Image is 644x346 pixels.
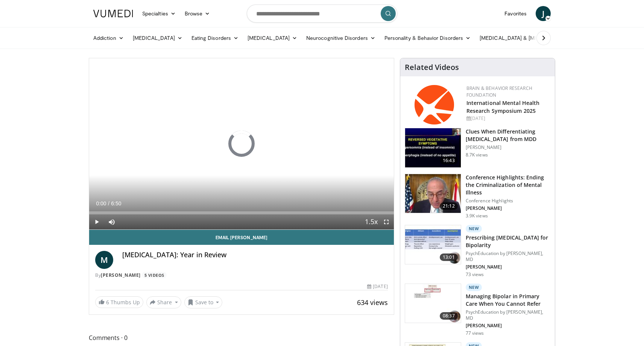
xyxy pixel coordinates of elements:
[536,6,551,21] a: J
[184,296,223,308] button: Save to
[405,284,461,323] img: 93ffff33-031b-405f-9290-bb3092a202dd.150x105_q85_crop-smart_upscale.jpg
[379,214,394,229] button: Fullscreen
[466,250,550,263] p: PsychEducation by [PERSON_NAME], MD
[466,264,550,270] p: [PERSON_NAME]
[180,6,215,21] a: Browse
[440,253,458,261] span: 13:01
[367,283,387,290] div: [DATE]
[440,157,458,164] span: 16:43
[89,214,104,229] button: Play
[405,63,459,72] h4: Related Videos
[122,251,388,259] h4: [MEDICAL_DATA]: Year in Review
[466,213,488,219] p: 3.9K views
[466,272,484,278] p: 73 views
[466,323,550,329] p: [PERSON_NAME]
[380,30,475,46] a: Personality & Behavior Disorders
[108,200,109,206] span: /
[95,272,388,279] div: By
[405,128,461,167] img: a6520382-d332-4ed3-9891-ee688fa49237.150x105_q85_crop-smart_upscale.jpg
[101,272,141,278] a: [PERSON_NAME]
[466,330,484,336] p: 77 views
[440,202,458,210] span: 21:12
[466,205,550,211] p: [PERSON_NAME]
[89,211,394,214] div: Progress Bar
[146,296,181,308] button: Share
[111,200,121,206] span: 6:50
[247,5,397,23] input: Search topics, interventions
[364,214,379,229] button: Playback Rate
[128,30,187,46] a: [MEDICAL_DATA]
[466,152,488,158] p: 8.7K views
[104,214,119,229] button: Mute
[466,128,550,143] h3: Clues When Differentiating [MEDICAL_DATA] from MDD
[93,10,133,17] img: VuMedi Logo
[357,298,388,307] span: 634 views
[95,251,113,269] a: M
[187,30,243,46] a: Eating Disorders
[466,198,550,204] p: Conference Highlights
[405,174,461,213] img: 1419e6f0-d69a-482b-b3ae-1573189bf46e.150x105_q85_crop-smart_upscale.jpg
[500,6,531,21] a: Favorites
[466,309,550,321] p: PsychEducation by [PERSON_NAME], MD
[466,225,482,232] p: New
[440,312,458,320] span: 08:37
[89,58,394,230] video-js: Video Player
[475,30,583,46] a: [MEDICAL_DATA] & [MEDICAL_DATA]
[96,200,106,206] span: 0:00
[415,85,454,124] img: 6bc95fc0-882d-4061-9ebb-ce70b98f0866.png.150x105_q85_autocrop_double_scale_upscale_version-0.2.png
[243,30,302,46] a: [MEDICAL_DATA]
[405,225,550,278] a: 13:01 New Prescribing [MEDICAL_DATA] for Bipolarity PsychEducation by [PERSON_NAME], MD [PERSON_N...
[89,30,128,46] a: Addiction
[106,299,109,306] span: 6
[89,230,394,245] a: Email [PERSON_NAME]
[466,293,550,308] h3: Managing Bipolar in Primary Care When You Cannot Refer
[405,284,550,336] a: 08:37 New Managing Bipolar in Primary Care When You Cannot Refer PsychEducation by [PERSON_NAME],...
[95,296,143,308] a: 6 Thumbs Up
[142,272,167,278] a: 5 Videos
[466,174,550,196] h3: Conference Highlights: Ending the Criminalization of Mental Illness
[405,174,550,219] a: 21:12 Conference Highlights: Ending the Criminalization of Mental Illness Conference Highlights [...
[466,99,540,114] a: International Mental Health Research Symposium 2025
[466,234,550,249] h3: Prescribing [MEDICAL_DATA] for Bipolarity
[466,144,550,150] p: [PERSON_NAME]
[405,225,461,264] img: 3ace6f4c-cfd2-476b-9a95-3a681b2f2231.150x105_q85_crop-smart_upscale.jpg
[89,333,394,343] span: Comments 0
[466,85,532,98] a: Brain & Behavior Research Foundation
[405,128,550,168] a: 16:43 Clues When Differentiating [MEDICAL_DATA] from MDD [PERSON_NAME] 8.7K views
[302,30,380,46] a: Neurocognitive Disorders
[466,284,482,291] p: New
[466,115,549,122] div: [DATE]
[138,6,180,21] a: Specialties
